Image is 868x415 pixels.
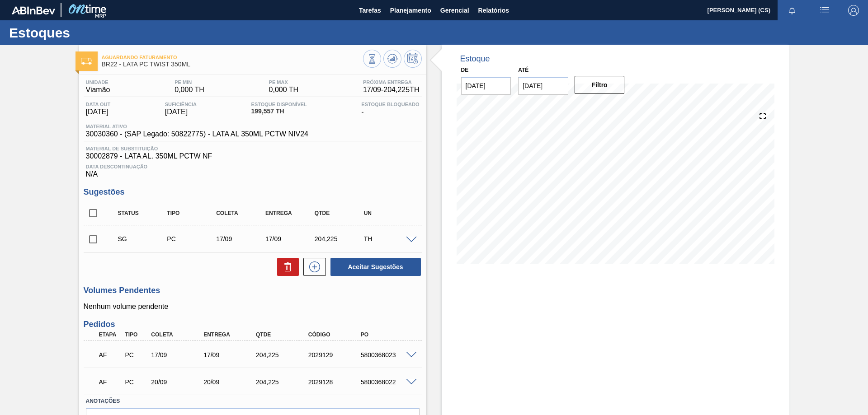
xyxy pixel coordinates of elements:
[9,28,170,38] h1: Estoques
[84,303,422,311] p: Nenhum volume pendente
[102,61,363,68] span: BR22 - LATA PC TWIST 350ML
[116,210,170,216] div: Status
[84,187,422,197] h3: Sugestões
[363,79,420,85] span: Próxima Entrega
[848,5,859,16] img: Logout
[273,258,299,276] div: Excluir Sugestões
[123,331,150,338] div: Tipo
[102,55,363,60] span: Aguardando Faturamento
[175,79,204,85] span: PE MIN
[86,124,308,129] span: Material ativo
[86,152,420,160] span: 30002879 - LATA AL. 350ML PCTW NF
[440,5,469,16] span: Gerencial
[299,258,326,276] div: Nova sugestão
[84,286,422,295] h3: Volumes Pendentes
[201,351,260,359] div: 17/09/2025
[86,164,420,169] span: Data Descontinuação
[254,351,312,359] div: 204,225
[123,378,150,386] div: Pedido de Compra
[518,67,528,73] label: Até
[84,320,422,329] h3: Pedidos
[359,5,381,16] span: Tarefas
[819,5,830,16] img: userActions
[149,331,208,338] div: Coleta
[214,210,269,216] div: Coleta
[175,86,204,94] span: 0,000 TH
[269,86,299,94] span: 0,000 TH
[86,146,420,151] span: Material de Substituição
[359,351,417,359] div: 5800368023
[165,235,219,242] div: Pedido de Compra
[263,210,318,216] div: Entrega
[165,108,197,116] span: [DATE]
[306,378,365,386] div: 2029128
[86,86,110,94] span: Viamão
[99,378,122,386] p: AF
[461,67,469,73] label: De
[86,79,110,85] span: Unidade
[165,102,197,107] span: Suficiência
[123,351,150,359] div: Pedido de Compra
[251,102,307,107] span: Estoque Disponível
[362,210,416,216] div: UN
[359,378,417,386] div: 5800368022
[81,58,92,65] img: Ícone
[518,77,568,95] input: dd/mm/yyyy
[778,4,807,17] button: Notificações
[165,210,219,216] div: Tipo
[86,395,420,408] label: Anotações
[460,54,490,64] div: Estoque
[312,235,367,242] div: 204,225
[251,108,307,115] span: 199,557 TH
[575,76,625,94] button: Filtro
[383,50,401,68] button: Atualizar Gráfico
[86,102,111,107] span: Data out
[359,331,417,338] div: PO
[97,345,124,365] div: Aguardando Faturamento
[461,77,511,95] input: dd/mm/yyyy
[361,102,419,107] span: Estoque Bloqueado
[263,235,318,242] div: 17/09/2025
[97,331,124,338] div: Etapa
[99,351,122,359] p: AF
[254,378,312,386] div: 204,225
[326,257,422,277] div: Aceitar Sugestões
[478,5,509,16] span: Relatórios
[97,372,124,392] div: Aguardando Faturamento
[201,378,260,386] div: 20/09/2025
[362,235,416,242] div: TH
[306,331,365,338] div: Código
[86,108,111,116] span: [DATE]
[269,79,299,85] span: PE MAX
[201,331,260,338] div: Entrega
[149,378,208,386] div: 20/09/2025
[149,351,208,359] div: 17/09/2025
[312,210,367,216] div: Qtde
[86,130,308,138] span: 30030360 - (SAP Legado: 50822775) - LATA AL 350ML PCTW NIV24
[254,331,312,338] div: Qtde
[404,50,422,68] button: Programar Estoque
[306,351,365,359] div: 2029129
[84,160,422,178] div: N/A
[359,102,421,116] div: -
[116,235,170,242] div: Sugestão Criada
[363,50,381,68] button: Visão Geral dos Estoques
[390,5,431,16] span: Planejamento
[214,235,269,242] div: 17/09/2025
[330,258,421,276] button: Aceitar Sugestões
[12,6,55,14] img: TNhmsLtSVTkK8tSr43FrP2fwEKptu5GPRR3wAAAABJRU5ErkJggg==
[363,86,420,94] span: 17/09 - 204,225 TH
